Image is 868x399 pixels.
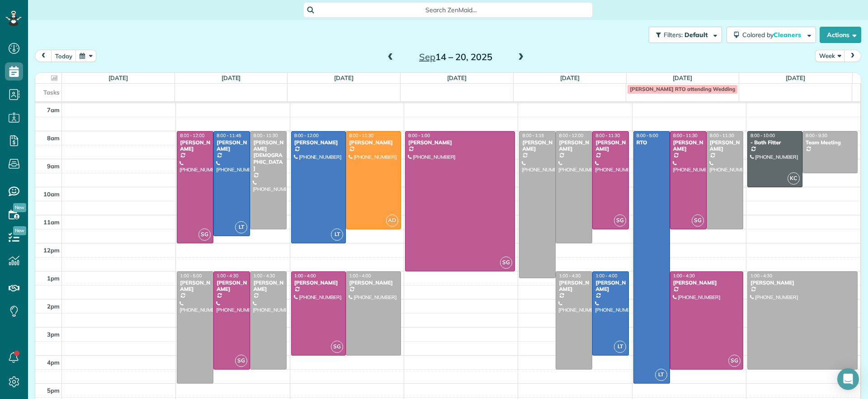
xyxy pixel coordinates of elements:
span: SG [728,355,741,367]
div: [PERSON_NAME] [179,139,211,152]
div: [PERSON_NAME] [408,139,512,146]
button: Colored byCleaners [726,27,816,43]
span: 11am [43,218,60,226]
span: 1:00 - 4:00 [595,273,617,279]
span: LT [235,221,247,233]
span: 3pm [47,331,60,338]
div: Open Intercom Messenger [837,368,859,390]
a: [DATE] [334,74,354,81]
div: [PERSON_NAME] [216,280,247,293]
span: [PERSON_NAME] RTO attending Wedding [630,85,736,92]
span: 2pm [47,303,60,310]
div: [PERSON_NAME] [673,280,741,286]
div: [PERSON_NAME] [709,139,741,152]
a: [DATE] [673,74,692,81]
div: RTO [636,139,667,146]
span: Colored by [742,31,804,39]
span: 1:00 - 4:30 [750,273,772,279]
div: [PERSON_NAME] [294,280,344,286]
span: 8:00 - 12:00 [180,133,204,138]
div: [PERSON_NAME][DEMOGRAPHIC_DATA] [253,139,284,172]
span: New [13,226,26,235]
span: 1:00 - 4:30 [253,273,275,279]
div: [PERSON_NAME] [522,139,553,152]
span: 8:00 - 11:30 [595,133,620,138]
span: Default [684,31,708,39]
span: LT [331,228,343,241]
button: Week [815,50,845,62]
span: SG [500,256,512,269]
span: LT [655,369,667,381]
span: 8:00 - 12:00 [294,133,319,138]
div: - Bath Fitter [750,139,800,146]
span: 8:00 - 1:00 [408,133,430,138]
div: [PERSON_NAME] [253,280,284,293]
span: 9am [47,162,60,170]
button: next [844,50,861,62]
span: 1pm [47,275,60,282]
span: 8:00 - 9:30 [806,133,827,138]
div: [PERSON_NAME] [179,280,211,293]
span: Filters: [664,31,683,39]
span: SG [692,214,704,227]
a: Filters: Default [644,27,722,43]
a: [DATE] [447,74,467,81]
span: New [13,203,26,212]
span: 1:00 - 4:00 [349,273,371,279]
span: SG [235,355,247,367]
button: Filters: Default [649,27,722,43]
div: Team Meeting [805,139,855,146]
button: prev [35,50,52,62]
span: 1:00 - 4:30 [217,273,238,279]
span: 4pm [47,359,60,366]
div: [PERSON_NAME] [294,139,344,146]
span: Sep [419,51,435,62]
span: 8:00 - 10:00 [750,133,775,138]
div: [PERSON_NAME] [558,280,590,293]
span: 8:00 - 11:30 [673,133,698,138]
span: 7am [47,106,60,114]
span: 1:00 - 5:00 [180,273,202,279]
span: 8:00 - 11:30 [253,133,278,138]
a: [DATE] [560,74,580,81]
span: 5pm [47,387,60,394]
div: [PERSON_NAME] [595,280,626,293]
span: SG [198,228,211,241]
span: 8:00 - 11:30 [349,133,373,138]
span: AD [386,214,398,227]
button: today [51,50,76,62]
div: [PERSON_NAME] [750,280,855,286]
span: 8:00 - 11:30 [710,133,734,138]
span: KC [788,172,800,185]
div: [PERSON_NAME] [558,139,590,152]
div: [PERSON_NAME] [673,139,704,152]
span: SG [614,214,626,227]
span: 1:00 - 4:00 [294,273,316,279]
a: [DATE] [108,74,128,81]
span: 8am [47,134,60,142]
span: 12pm [43,247,60,254]
span: SG [331,341,343,353]
span: 10am [43,190,60,198]
span: 8:00 - 12:00 [559,133,583,138]
a: [DATE] [786,74,805,81]
div: [PERSON_NAME] [216,139,247,152]
span: 8:00 - 11:45 [217,133,241,138]
span: 1:00 - 4:30 [559,273,580,279]
span: 1:00 - 4:30 [673,273,695,279]
div: [PERSON_NAME] [595,139,626,152]
div: [PERSON_NAME] [349,280,398,286]
span: LT [614,341,626,353]
div: [PERSON_NAME] [349,139,398,146]
span: 8:00 - 5:00 [637,133,658,138]
span: Cleaners [774,31,802,39]
button: Actions [820,27,861,43]
a: [DATE] [222,74,241,81]
h2: 14 – 20, 2025 [399,52,512,62]
span: 8:00 - 1:15 [522,133,544,138]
